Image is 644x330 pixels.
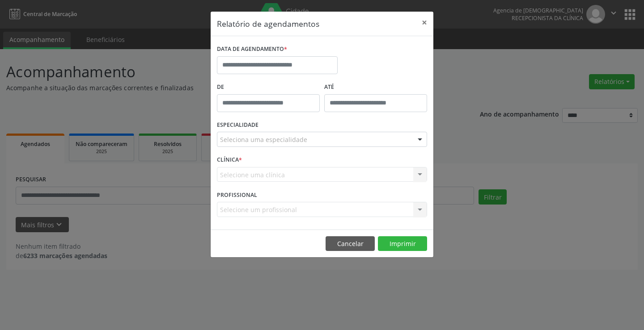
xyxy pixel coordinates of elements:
[326,236,375,251] button: Cancelar
[217,80,320,94] label: De
[217,188,257,202] label: PROFISSIONAL
[217,18,319,29] h5: Relatório de agendamentos
[378,236,427,251] button: Imprimir
[217,42,287,56] label: DATA DE AGENDAMENTO
[220,135,307,144] span: Seleciona uma especialidade
[217,118,258,132] label: ESPECIALIDADE
[415,12,433,33] button: Close
[217,153,242,167] label: CLÍNICA
[324,80,427,94] label: ATÉ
